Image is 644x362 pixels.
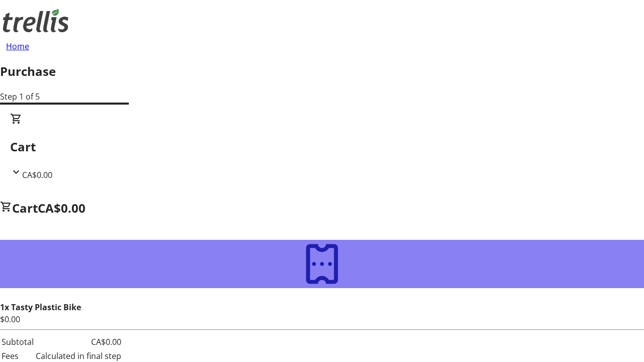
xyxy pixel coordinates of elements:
[35,335,122,348] td: CA$0.00
[1,335,34,348] td: Subtotal
[12,200,38,216] span: Cart
[38,200,86,216] span: CA$0.00
[10,138,634,156] h2: Cart
[10,113,634,181] div: CartCA$0.00
[22,169,52,180] span: CA$0.00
